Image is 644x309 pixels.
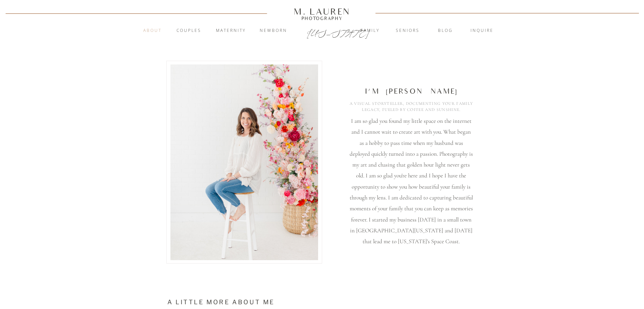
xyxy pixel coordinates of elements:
a: Family [352,27,388,34]
h2: I am so glad you found my little space on the internet and I cannot wait to create art with you. ... [349,116,473,249]
a: [US_STATE] [307,28,338,36]
a: Maternity [213,27,249,34]
a: Couples [171,27,207,34]
a: Newborn [255,27,292,34]
h3: I'm [PERSON_NAME] [355,86,468,97]
a: blog [427,27,464,34]
a: About [140,27,166,34]
a: inquire [464,27,500,34]
h3: a little more about me [159,297,283,308]
a: Photography [291,17,353,20]
a: M. Lauren [274,8,371,15]
h1: A visual storyteller, documenting your family legacy, fueled by coffEe and sunshine. [348,100,475,115]
a: Seniors [389,27,426,34]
